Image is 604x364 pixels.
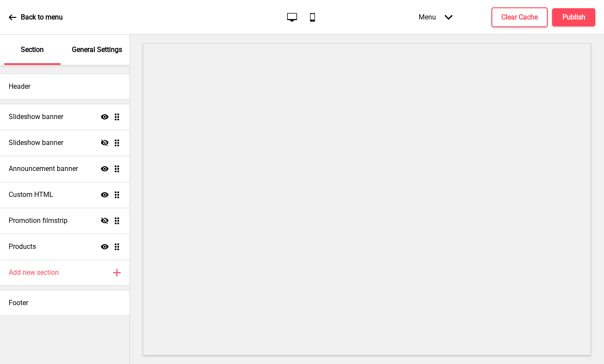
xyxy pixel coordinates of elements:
div: Menu [410,4,461,30]
h4: Clear Cache [501,13,538,22]
p: General Settings [72,45,122,55]
h4: Footer [9,298,28,308]
h4: Slideshow banner [9,112,63,122]
h4: Promotion filmstrip [9,216,68,225]
button: Publish [552,8,595,26]
h4: Products [9,242,36,251]
h4: Publish [562,13,585,22]
a: Back to menu [9,6,63,29]
h4: Announcement banner [9,164,78,174]
p: Section [21,45,44,55]
button: Clear Cache [491,7,548,27]
h4: Slideshow banner [9,138,63,148]
h4: Add new section [9,268,59,277]
h4: Custom HTML [9,190,53,200]
h4: Header [9,82,30,91]
p: Back to menu [21,13,63,22]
